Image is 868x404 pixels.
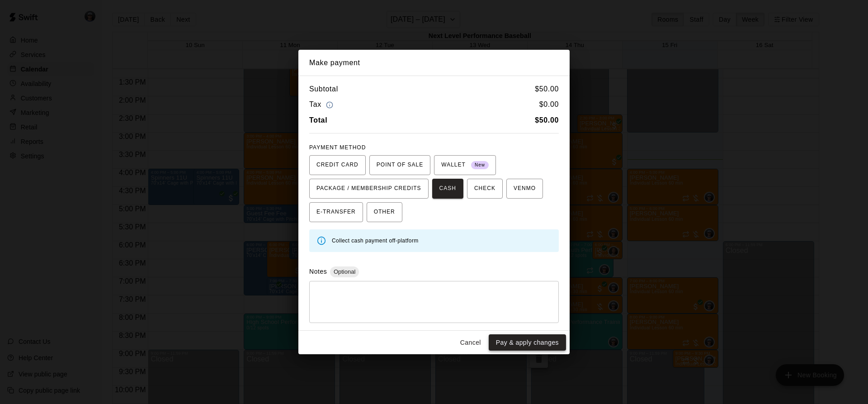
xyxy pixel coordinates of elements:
span: VENMO [514,181,536,196]
span: E-TRANSFER [316,205,356,219]
h6: Subtotal [309,83,338,95]
span: PAYMENT METHOD [309,144,366,151]
span: POINT OF SALE [377,158,423,172]
button: E-TRANSFER [309,202,363,222]
button: Cancel [456,334,485,351]
button: CREDIT CARD [309,155,366,175]
button: VENMO [506,179,543,199]
button: OTHER [367,202,402,222]
span: PACKAGE / MEMBERSHIP CREDITS [316,181,421,196]
span: CASH [439,181,456,196]
b: Total [309,116,327,124]
label: Notes [309,268,327,275]
button: POINT OF SALE [369,155,430,175]
span: OTHER [374,205,395,219]
span: CREDIT CARD [316,158,359,172]
button: Pay & apply changes [489,334,566,351]
button: CASH [432,179,463,199]
h2: Make payment [298,50,570,76]
button: PACKAGE / MEMBERSHIP CREDITS [309,179,429,199]
b: $ 50.00 [535,116,559,124]
span: CHECK [474,181,495,196]
span: Optional [330,268,359,275]
span: New [471,159,489,171]
span: WALLET [441,158,489,172]
h6: Tax [309,99,335,111]
button: CHECK [467,179,503,199]
h6: $ 50.00 [535,83,559,95]
button: WALLET New [434,155,496,175]
h6: $ 0.00 [539,99,559,111]
span: Collect cash payment off-platform [332,238,419,244]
